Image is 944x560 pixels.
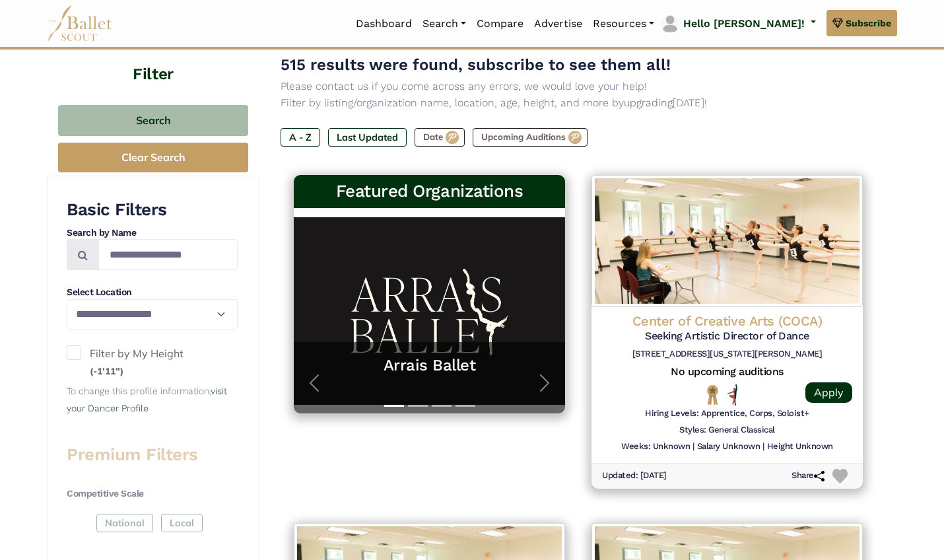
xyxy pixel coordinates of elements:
[281,78,876,95] p: Please contact us if you come across any errors, we would love your help!
[767,441,833,452] h6: Height Unknown
[529,10,588,38] a: Advertise
[455,398,475,413] button: Slide 4
[762,441,764,452] h6: |
[67,227,238,240] h4: Search by Name
[645,408,809,419] h6: Hiring Levels: Apprentice, Corps, Soloist+
[846,16,891,30] span: Subscribe
[304,180,555,203] h3: Featured Organizations
[805,382,852,403] a: Apply
[792,470,825,481] h6: Share
[98,239,238,270] input: Search by names...
[415,128,465,147] label: Date
[471,10,529,38] a: Compare
[602,365,852,379] h5: No upcoming auditions
[704,384,721,405] img: National
[417,10,471,38] a: Search
[328,128,407,147] label: Last Updated
[661,15,679,33] img: profile picture
[384,398,404,413] button: Slide 1
[692,441,694,452] h6: |
[67,286,238,299] h4: Select Location
[588,10,659,38] a: Resources
[281,55,671,74] span: 515 results were found, subscribe to see them all!
[281,94,876,112] p: Filter by listing/organization name, location, age, height, and more by [DATE]!
[67,345,238,379] label: Filter by My Height
[58,143,248,172] button: Clear Search
[659,13,816,34] a: profile picture Hello [PERSON_NAME]!
[351,10,417,38] a: Dashboard
[67,386,227,413] small: To change this profile information,
[602,470,667,481] h6: Updated: [DATE]
[67,444,238,466] h3: Premium Filters
[58,105,248,136] button: Search
[602,330,852,343] h5: Seeking Artistic Director of Dance
[624,96,673,109] a: upgrading
[683,15,805,32] p: Hello [PERSON_NAME]!
[832,16,843,30] img: gem.svg
[281,128,320,147] label: A - Z
[679,425,775,436] h6: Styles: General Classical
[697,441,760,452] h6: Salary Unknown
[832,469,848,484] img: Heart
[473,128,588,147] label: Upcoming Auditions
[90,365,123,377] small: (-1'11")
[67,487,238,501] h4: Competitive Scale
[727,384,737,405] img: All
[432,398,452,413] button: Slide 3
[47,31,259,85] h4: Filter
[307,355,552,376] a: Arrais Ballet
[408,398,428,413] button: Slide 2
[602,349,852,360] h6: [STREET_ADDRESS][US_STATE][PERSON_NAME]
[67,199,238,221] h3: Basic Filters
[602,312,852,330] h4: Center of Creative Arts (COCA)
[621,441,690,452] h6: Weeks: Unknown
[826,10,897,36] a: Subscribe
[591,175,863,307] img: Logo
